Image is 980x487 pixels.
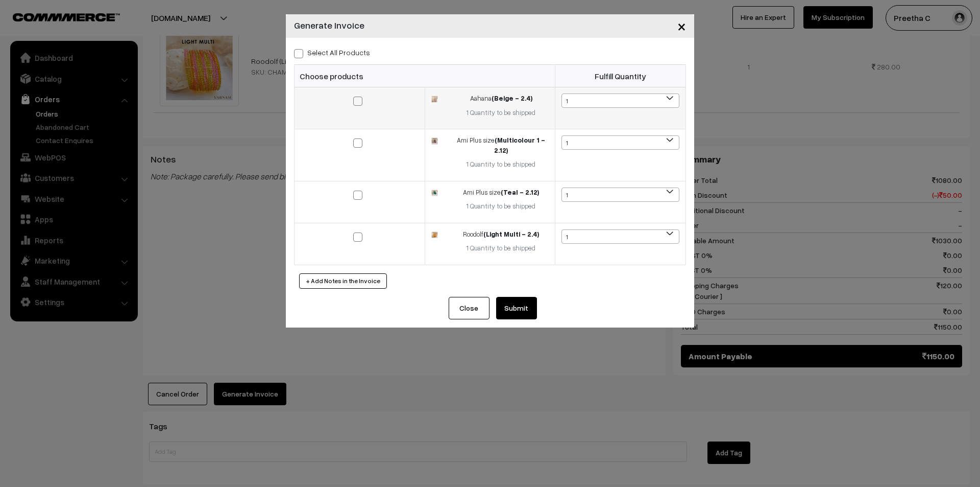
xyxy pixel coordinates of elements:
[555,65,686,87] th: Fulfill Quantity
[562,94,679,108] span: 1
[453,201,549,212] div: 1 Quantity to be shipped
[501,188,539,196] strong: (Teal - 2.12)
[431,190,438,196] img: 172597953580221.jpg
[453,159,549,170] div: 1 Quantity to be shipped
[561,188,679,202] span: 1
[431,231,438,238] img: 17328021107024l-multi.jpg
[494,136,545,154] strong: (Multicolour 1 - 2.12)
[453,94,549,104] div: Aahana
[496,297,537,319] button: Submit
[453,135,549,155] div: Ami Plus size
[431,96,438,102] img: 1721233800320811.jpg
[294,47,370,58] label: Select all Products
[562,136,679,150] span: 1
[492,94,532,102] strong: (Beige - 2.4)
[561,135,679,150] span: 1
[453,243,549,253] div: 1 Quantity to be shipped
[561,229,679,244] span: 1
[669,10,694,42] button: Close
[449,297,489,319] button: Close
[561,94,679,108] span: 1
[453,188,549,198] div: Ami Plus size
[483,230,539,238] strong: (Light Multi - 2.4)
[453,108,549,118] div: 1 Quantity to be shipped
[294,18,364,32] h4: Generate Invoice
[677,16,686,35] span: ×
[431,137,438,144] img: 172457264013697.jpg
[562,230,679,244] span: 1
[562,188,679,202] span: 1
[295,65,555,87] th: Choose products
[299,273,387,289] button: + Add Notes in the Invoice
[453,229,549,240] div: Roodolf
